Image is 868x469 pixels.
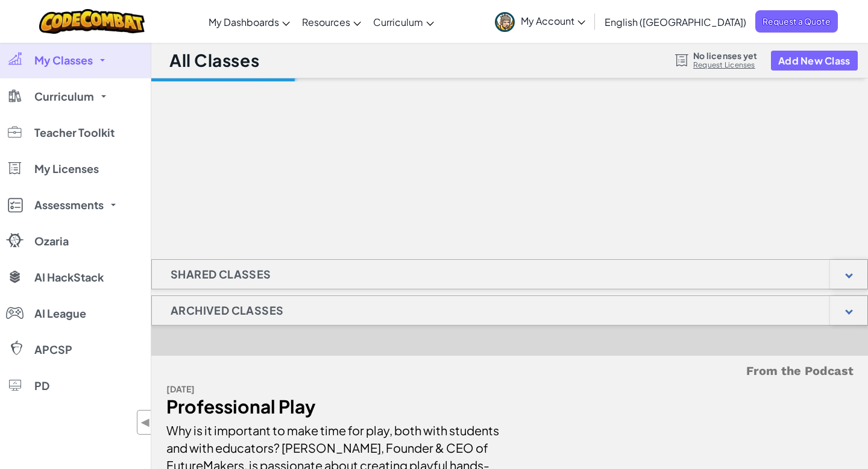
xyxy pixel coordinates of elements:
h1: All Classes [169,49,259,72]
h5: From the Podcast [166,362,854,380]
span: Assessments [34,200,104,210]
span: Resources [302,16,350,28]
a: My Dashboards [203,5,296,38]
span: My Licenses [34,163,99,174]
a: Resources [296,5,367,38]
span: English ([GEOGRAPHIC_DATA]) [605,16,746,28]
a: English ([GEOGRAPHIC_DATA]) [599,5,752,38]
a: My Account [489,2,591,40]
img: CodeCombat logo [39,9,145,34]
div: Professional Play [166,398,501,415]
span: No licenses yet [693,51,757,60]
a: Request a Quote [755,10,838,33]
h1: Archived Classes [152,295,302,326]
a: Curriculum [367,5,440,38]
img: avatar [495,12,515,32]
span: My Account [521,14,585,27]
span: Curriculum [34,91,94,102]
div: [DATE] [166,380,501,398]
button: Add New Class [771,51,858,71]
span: ◀ [140,414,151,431]
span: AI League [34,308,86,319]
span: Teacher Toolkit [34,127,115,138]
h1: Shared Classes [152,259,290,289]
span: My Dashboards [209,16,279,28]
a: Request Licenses [693,60,757,70]
span: AI HackStack [34,272,104,283]
span: Ozaria [34,236,69,247]
span: My Classes [34,55,93,66]
span: Curriculum [373,16,423,28]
